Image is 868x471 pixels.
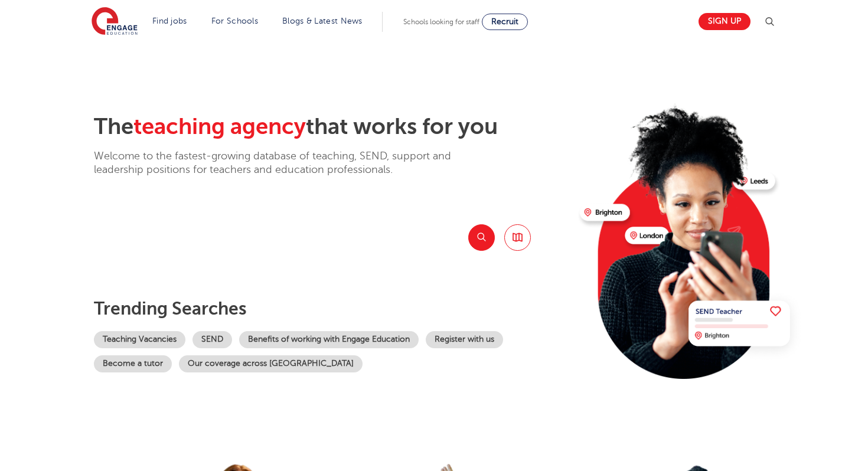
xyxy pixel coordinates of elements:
[92,7,138,37] img: Engage Education
[426,331,503,348] a: Register with us
[192,331,232,348] a: SEND
[699,13,750,30] a: Sign up
[468,224,495,251] button: Search
[239,331,419,348] a: Benefits of working with Engage Education
[152,17,187,25] a: Find jobs
[282,17,363,25] a: Blogs & Latest News
[94,298,570,319] p: Trending searches
[211,17,258,25] a: For Schools
[94,331,185,348] a: Teaching Vacancies
[179,355,363,372] a: Our coverage across [GEOGRAPHIC_DATA]
[94,149,484,177] p: Welcome to the fastest-growing database of teaching, SEND, support and leadership positions for t...
[94,355,172,372] a: Become a tutor
[491,17,518,26] span: Recruit
[482,14,528,30] a: Recruit
[403,18,479,26] span: Schools looking for staff
[133,114,306,139] span: teaching agency
[94,113,570,140] h2: The that works for you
